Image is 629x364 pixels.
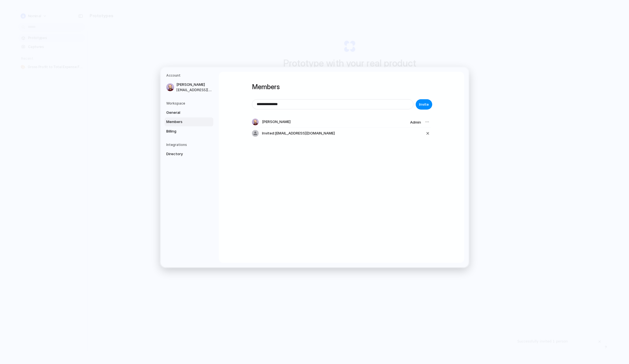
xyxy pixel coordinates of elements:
a: Members [165,117,213,126]
h5: Workspace [166,101,213,106]
button: Invite [416,99,432,110]
span: Invite [419,102,429,107]
a: General [165,108,213,117]
a: Directory [165,150,213,159]
span: [PERSON_NAME] [262,119,291,125]
h5: Account [166,73,213,78]
span: Admin [410,120,421,124]
a: Billing [165,127,213,136]
span: Directory [166,151,202,157]
span: [PERSON_NAME] [176,82,212,88]
h1: Members [252,82,431,92]
span: Members [166,119,202,125]
span: [EMAIL_ADDRESS][DOMAIN_NAME] [176,88,212,93]
h5: Integrations [166,142,213,147]
span: Billing [166,129,202,134]
span: General [166,110,202,115]
span: Invited: [EMAIL_ADDRESS][DOMAIN_NAME] [262,131,335,136]
a: [PERSON_NAME][EMAIL_ADDRESS][DOMAIN_NAME] [165,80,213,94]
